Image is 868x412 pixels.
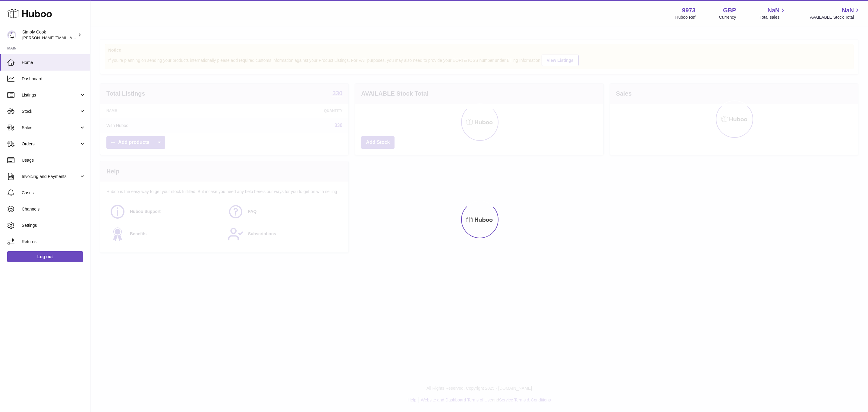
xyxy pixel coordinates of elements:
[719,14,736,20] div: Currency
[22,109,79,114] span: Stock
[22,141,79,147] span: Orders
[22,223,86,228] span: Settings
[22,174,79,179] span: Invoicing and Payments
[22,206,86,212] span: Channels
[22,190,86,196] span: Cases
[7,30,16,40] img: emma@simplycook.com
[22,35,121,40] span: [PERSON_NAME][EMAIL_ADDRESS][DOMAIN_NAME]
[7,251,83,262] a: Log out
[767,6,779,14] span: NaN
[22,157,86,163] span: Usage
[22,29,77,41] div: Simply Cook
[810,6,861,20] a: NaN AVAILABLE Stock Total
[759,14,786,20] span: Total sales
[682,6,696,14] strong: 9973
[22,125,79,131] span: Sales
[810,14,861,20] span: AVAILABLE Stock Total
[22,76,86,82] span: Dashboard
[22,60,86,65] span: Home
[22,239,86,245] span: Returns
[22,92,79,98] span: Listings
[842,6,854,14] span: NaN
[675,14,696,20] div: Huboo Ref
[723,6,736,14] strong: GBP
[759,6,786,20] a: NaN Total sales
